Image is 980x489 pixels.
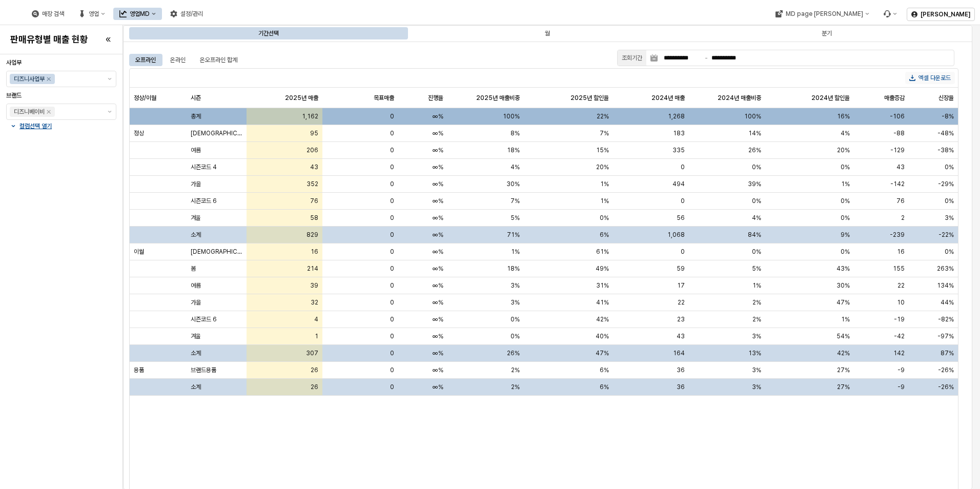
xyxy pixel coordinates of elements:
span: 43% [836,264,850,273]
div: Remove 디즈니베이비 [47,110,51,114]
span: 0 [390,146,394,154]
div: 영업 [89,10,99,17]
span: -9 [897,383,905,391]
span: 5% [511,214,520,222]
span: 1% [841,180,850,188]
span: 32 [311,298,318,307]
div: 디즈니베이비 [14,107,45,117]
span: 0 [390,197,394,205]
span: 18% [507,264,520,273]
span: 시즌 [191,94,201,102]
span: 20% [837,146,850,154]
span: 0 [390,264,394,273]
span: 0% [841,163,850,171]
div: 분기 [688,27,965,39]
span: 18% [507,146,520,154]
span: 71% [507,231,520,239]
span: 47% [836,298,850,307]
span: 100% [744,112,761,120]
span: ∞% [433,214,443,222]
span: 2025년 매출 [285,94,318,102]
span: ∞% [433,129,443,137]
span: 26 [311,366,318,374]
span: 3% [511,281,520,290]
span: 76 [310,197,318,205]
span: -142 [890,180,905,188]
span: 43 [310,163,318,171]
span: 263% [937,264,954,273]
span: 42% [596,315,609,323]
span: 2024년 매출비중 [718,94,761,102]
span: 7% [511,197,520,205]
span: 4% [752,214,761,222]
span: 307 [306,349,318,357]
div: 매장 검색 [26,8,70,20]
span: 4% [841,129,850,137]
span: 26% [507,349,520,357]
h4: 판매유형별 매출 현황 [10,34,88,45]
span: -88 [893,129,905,137]
span: 2% [511,383,520,391]
span: -26% [938,383,954,391]
span: 3% [752,383,761,391]
span: 이월 [134,248,144,256]
span: 43 [896,163,905,171]
span: 가을 [191,298,201,307]
span: ∞% [433,197,443,205]
span: 0 [390,129,394,137]
span: 2025년 매출비중 [476,94,520,102]
span: 0% [945,197,954,205]
span: 0 [390,180,394,188]
span: 31% [596,281,609,290]
div: 온라인 [164,54,192,66]
span: [DEMOGRAPHIC_DATA] [191,129,242,137]
span: 14% [748,129,761,137]
span: 56 [677,214,685,222]
div: 영업MD [130,10,150,17]
div: 영업 [72,8,111,20]
span: 0 [390,281,394,290]
div: Menu item 6 [877,8,903,20]
span: 브랜드용품 [191,366,216,374]
span: 3% [752,366,761,374]
span: 0% [511,332,520,340]
span: 0 [390,366,394,374]
span: ∞% [433,146,443,154]
span: 494 [672,180,685,188]
button: 영업MD [113,8,162,20]
span: 여름 [191,146,201,154]
span: 47% [596,349,609,357]
div: 온오프라인 합계 [194,54,243,66]
span: 0 [390,231,394,239]
span: 7% [600,129,609,137]
span: 36 [677,366,685,374]
span: 진행율 [428,94,443,102]
span: 17 [677,281,685,290]
span: 4% [511,163,520,171]
span: 16 [311,248,318,256]
span: 사업부 [6,59,22,66]
span: 155 [893,264,905,273]
span: 2% [511,366,520,374]
span: 26 [311,383,318,391]
span: 13% [748,349,761,357]
span: 소계 [191,231,201,239]
div: Remove 디즈니사업부 [47,77,51,81]
span: 정상 [134,129,144,137]
div: 월 [545,27,550,39]
span: 0 [390,315,394,323]
span: 1% [841,315,850,323]
span: -106 [890,112,905,120]
span: 1 [315,332,318,340]
span: 183 [673,129,685,137]
span: 22 [897,281,905,290]
main: App Frame [123,25,980,489]
p: 컬럼선택 열기 [19,122,52,130]
span: 신장율 [938,94,954,102]
span: 206 [307,146,318,154]
span: 20% [596,163,609,171]
div: 기간선택 [258,27,279,39]
span: -42 [894,332,905,340]
span: 0% [945,163,954,171]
